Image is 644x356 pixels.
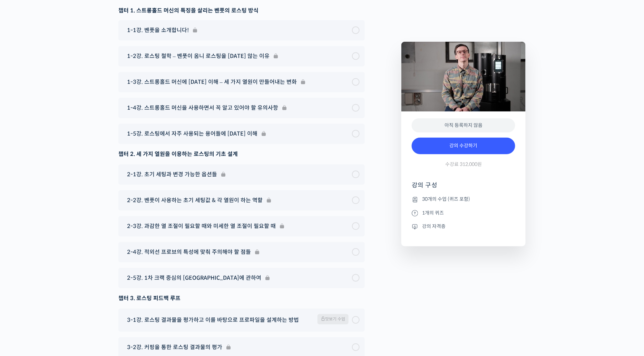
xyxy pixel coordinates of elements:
[118,7,365,14] h3: 챕터 1. 스트롱홀드 머신의 특징을 살리는 벤풋의 로스팅 방식
[46,219,89,236] a: 대화
[2,219,46,236] a: 홈
[412,118,515,132] div: 아직 등록하지 않음
[89,219,133,236] a: 설정
[118,150,365,159] div: 챕터 2. 세 가지 열원을 이용하는 로스팅의 기초 설계
[412,138,515,154] a: 강의 수강하기
[107,229,115,235] span: 설정
[124,314,360,326] a: 3-1강. 로스팅 결과물을 평가하고 이를 바탕으로 프로파일을 설계하는 방법 맛보기 수업
[412,222,515,230] li: 강의 자격증
[412,195,515,204] li: 30개의 수업 (퀴즈 포함)
[63,229,71,235] span: 대화
[118,294,365,303] div: 챕터 3. 로스팅 피드백 루프
[412,209,515,217] li: 1개의 퀴즈
[127,316,299,325] span: 3-1강. 로스팅 결과물을 평가하고 이를 바탕으로 프로파일을 설계하는 방법
[22,229,26,235] span: 홈
[318,314,349,325] span: 맛보기 수업
[412,181,515,195] h4: 강의 구성
[445,161,482,168] span: 수강료 312,000원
